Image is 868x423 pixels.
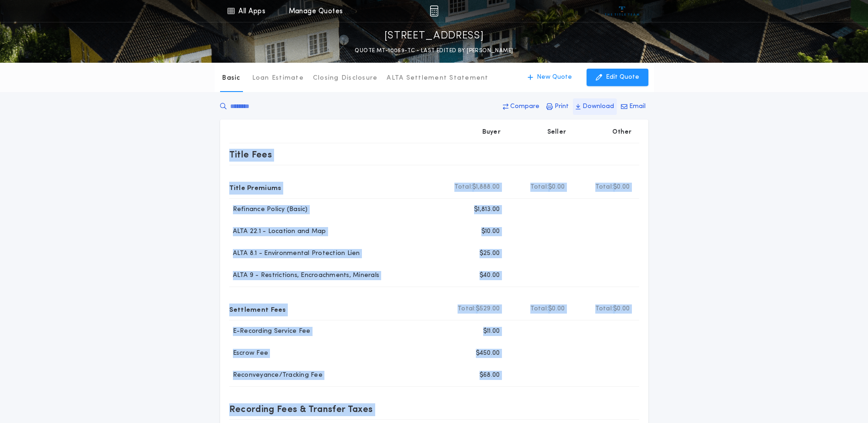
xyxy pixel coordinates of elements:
span: $529.00 [476,304,500,314]
button: Print [544,98,571,115]
p: $40.00 [480,271,500,280]
p: $10.00 [481,227,500,236]
p: Refinance Policy (Basic) [229,205,308,214]
button: New Quote [518,69,581,86]
b: Total: [595,304,614,314]
span: $0.00 [613,304,630,314]
button: Compare [500,98,542,115]
p: $450.00 [476,349,500,358]
p: $25.00 [480,249,500,258]
img: vs-icon [605,6,639,16]
p: Loan Estimate [252,74,304,83]
b: Total: [530,304,549,314]
b: Total: [530,183,549,192]
span: $1,888.00 [472,183,500,192]
p: $11.00 [483,327,500,336]
p: Compare [510,102,539,111]
img: img [430,5,438,16]
span: $0.00 [613,183,630,192]
p: $1,813.00 [474,205,500,214]
p: E-Recording Service Fee [229,327,311,336]
b: Total: [595,183,614,192]
b: Total: [458,304,476,314]
p: Recording Fees & Transfer Taxes [229,401,373,416]
p: Buyer [482,128,501,137]
button: Edit Quote [587,69,648,86]
p: ALTA 9 - Restrictions, Encroachments, Minerals [229,271,380,280]
span: $0.00 [548,183,565,192]
p: Other [612,128,631,137]
p: Print [555,102,569,111]
p: Basic [222,74,240,83]
p: Seller [547,128,566,137]
p: New Quote [537,73,572,82]
p: Title Premiums [229,180,281,195]
p: Edit Quote [606,73,639,82]
p: ALTA 22.1 - Location and Map [229,227,326,236]
p: ALTA 8.1 - Environmental Protection Lien [229,249,360,258]
button: Email [618,98,648,115]
p: $68.00 [480,371,500,380]
p: Settlement Fees [229,302,286,316]
span: $0.00 [548,304,565,314]
b: Total: [454,183,473,192]
p: Escrow Fee [229,349,269,358]
p: Closing Disclosure [313,74,378,83]
p: ALTA Settlement Statement [387,74,488,83]
p: Download [582,102,614,111]
button: Download [573,98,617,115]
p: Reconveyance/Tracking Fee [229,371,323,380]
p: QUOTE MT-10059-TC - LAST EDITED BY [PERSON_NAME] [355,46,513,55]
p: Email [629,102,646,111]
p: Title Fees [229,147,272,162]
p: [STREET_ADDRESS] [384,29,484,43]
